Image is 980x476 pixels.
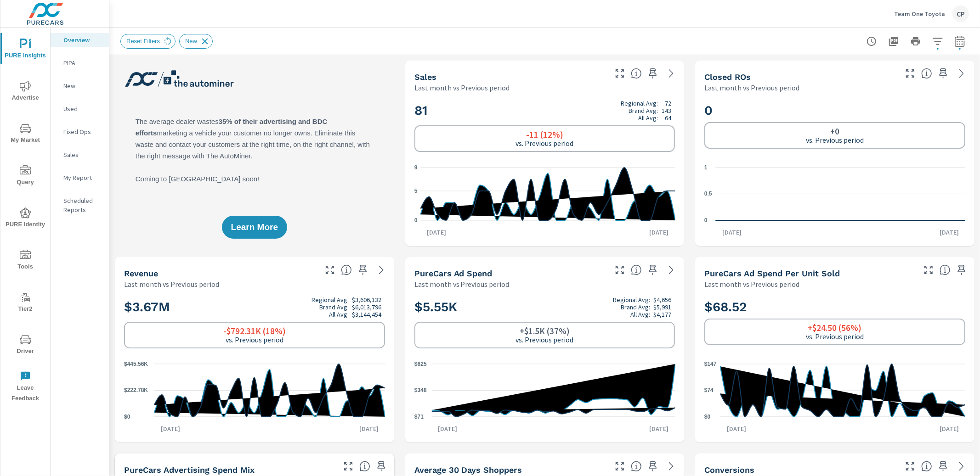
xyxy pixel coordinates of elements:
span: Save this to your personalized report [954,263,969,277]
span: The number of dealer-specified goals completed by a visitor. [Source: This data is provided by th... [921,461,932,472]
text: 0 [414,217,418,224]
p: Scheduled Reports [63,196,102,214]
p: Last month vs Previous period [704,279,799,290]
span: This table looks at how you compare to the amount of budget you spend per channel as opposed to y... [359,461,370,472]
span: Number of vehicles sold by the dealership over the selected date range. [Source: This data is sou... [631,68,642,79]
span: Save this to your personalized report [374,459,389,474]
p: $3,606,132 [352,296,381,303]
button: Make Fullscreen [323,263,337,277]
h2: $5.55K [414,296,675,318]
p: vs. Previous period [515,336,573,344]
p: 143 [662,107,671,114]
h6: -11 (12%) [526,130,563,139]
p: [DATE] [933,424,965,433]
p: Last month vs Previous period [414,82,510,93]
button: "Export Report to PDF" [884,32,903,50]
div: My Report [51,171,109,185]
h2: $68.52 [704,299,965,315]
button: Make Fullscreen [612,459,627,474]
span: A rolling 30 day total of daily Shoppers on the dealership website, averaged over the selected da... [631,461,642,472]
span: Average cost of advertising per each vehicle sold at the dealer over the selected date range. The... [940,264,951,275]
h5: Average 30 Days Shoppers [414,465,522,475]
p: Used [63,104,102,113]
h6: +$1.5K (37%) [520,326,570,336]
span: Tier2 [3,292,47,314]
span: Save this to your personalized report [936,459,951,474]
button: Make Fullscreen [921,263,936,277]
p: vs. Previous period [515,139,573,147]
p: All Avg: [630,311,650,318]
p: All Avg: [638,114,658,122]
p: [DATE] [720,424,753,433]
p: Fixed Ops [63,127,102,136]
div: CP [952,6,969,22]
h2: $3.67M [124,296,385,318]
p: PIPA [63,58,102,67]
span: My Market [3,123,47,146]
p: [DATE] [432,424,464,433]
span: Reset Filters [121,38,165,45]
p: $4,656 [653,296,671,303]
p: Last month vs Previous period [704,82,799,93]
h5: PureCars Advertising Spend Mix [124,465,255,475]
text: $74 [704,387,714,393]
p: vs. Previous period [806,332,864,341]
p: 64 [665,114,671,122]
p: Team One Toyota [894,10,945,18]
h6: +$24.50 (56%) [808,323,862,332]
div: Fixed Ops [51,125,109,139]
div: Overview [51,33,109,47]
p: $3,144,454 [352,311,381,318]
span: PURE Insights [3,39,47,61]
button: Select Date Range [951,32,969,50]
a: See more details in report [954,459,969,474]
p: $5,991 [653,303,671,311]
text: 0.5 [704,191,712,197]
text: $625 [414,361,427,367]
div: Reset Filters [120,34,176,49]
text: $0 [704,414,711,420]
h5: PureCars Ad Spend [414,269,493,278]
div: Scheduled Reports [51,194,109,217]
text: $147 [704,361,717,367]
h2: 81 [414,100,675,122]
button: Learn More [222,216,287,239]
p: Regional Avg: [613,296,650,303]
h6: -$792.31K (18%) [223,326,286,336]
a: See more details in report [374,263,389,277]
a: See more details in report [664,459,679,474]
p: $4,177 [653,311,671,318]
p: Brand Avg: [621,303,650,311]
span: Leave Feedback [3,371,47,404]
p: Overview [63,35,102,45]
a: See more details in report [954,66,969,81]
text: $222.78K [124,387,148,394]
text: $0 [124,414,130,420]
text: $71 [414,414,424,420]
span: Save this to your personalized report [936,66,951,81]
div: New [179,34,213,49]
p: All Avg: [329,311,349,318]
p: Regional Avg: [621,100,658,107]
p: Last month vs Previous period [414,279,510,290]
p: [DATE] [933,228,965,237]
span: Save this to your personalized report [646,459,660,474]
text: 5 [414,188,418,194]
p: [DATE] [716,228,748,237]
span: New [180,38,203,45]
text: $348 [414,387,427,394]
button: Apply Filters [929,32,947,50]
div: New [51,79,109,93]
button: Make Fullscreen [903,66,918,81]
h6: +0 [830,127,839,136]
h5: Sales [414,72,436,82]
button: Make Fullscreen [903,459,918,474]
div: PIPA [51,56,109,70]
span: Number of Repair Orders Closed by the selected dealership group over the selected time range. [So... [921,68,932,79]
h2: 0 [704,102,965,118]
p: [DATE] [420,228,453,237]
a: See more details in report [664,263,679,277]
h5: Closed ROs [704,72,751,82]
span: Tools [3,250,47,272]
text: 0 [704,217,708,224]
